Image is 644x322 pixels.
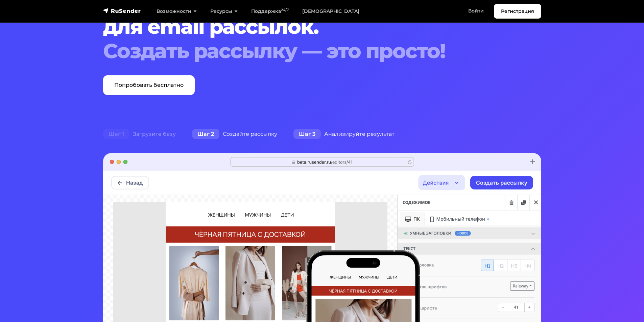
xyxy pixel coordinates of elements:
a: Возможности [150,4,204,18]
a: Ресурсы [204,4,244,18]
div: Загрузите базу [95,127,184,141]
div: Анализируйте результат [285,127,403,141]
a: Попробовать бесплатно [103,75,195,95]
img: RuSender [103,7,141,14]
sup: 24/7 [281,8,289,12]
span: Шаг 2 [192,129,219,140]
a: Поддержка24/7 [244,4,295,18]
a: Регистрация [494,4,541,19]
span: Шаг 1 [103,129,129,140]
span: Шаг 3 [293,129,321,140]
a: Войти [461,4,491,18]
div: Создать рассылку — это просто! [103,39,504,63]
div: Создайте рассылку [184,127,285,141]
a: [DEMOGRAPHIC_DATA] [295,4,366,18]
